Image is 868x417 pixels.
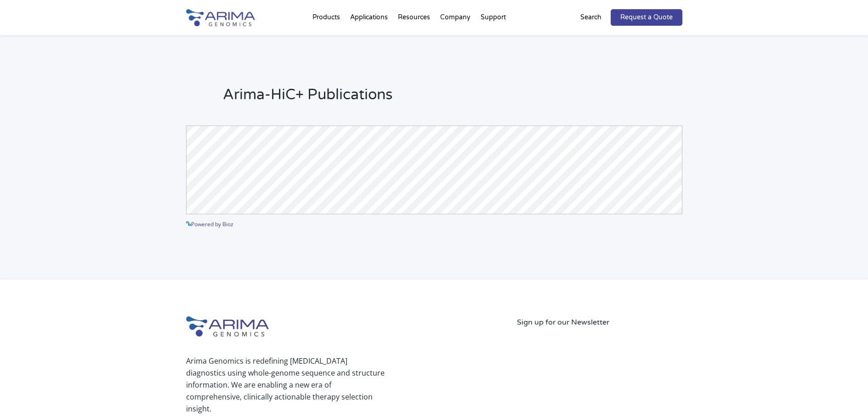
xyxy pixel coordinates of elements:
[186,316,269,337] img: Arima-Genomics-logo
[580,11,601,23] p: Search
[619,217,682,229] a: See more details on Bioz
[611,9,682,26] a: Request a Quote
[186,355,385,415] p: Arima Genomics is redefining [MEDICAL_DATA] diagnostics using whole-genome sequence and structure...
[186,220,233,228] a: Powered by Bioz
[186,221,191,226] img: powered by bioz
[186,9,255,26] img: Arima-Genomics-logo
[517,316,682,328] p: Sign up for our Newsletter
[223,85,682,112] h2: Arima-HiC+ Publications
